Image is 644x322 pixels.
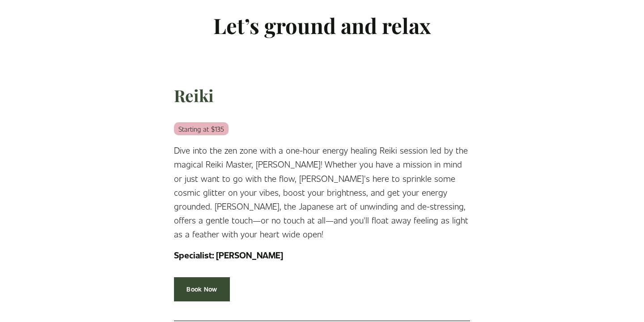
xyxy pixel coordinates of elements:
[174,12,470,39] h2: Let’s ground and relax
[174,85,470,107] h3: Reiki
[174,277,230,301] a: Book Now
[174,143,470,240] p: Dive into the zen zone with a one-hour energy healing Reiki session led by the magical Reiki Mast...
[174,249,283,261] strong: Specialist: [PERSON_NAME]
[174,122,229,135] em: Starting at $135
